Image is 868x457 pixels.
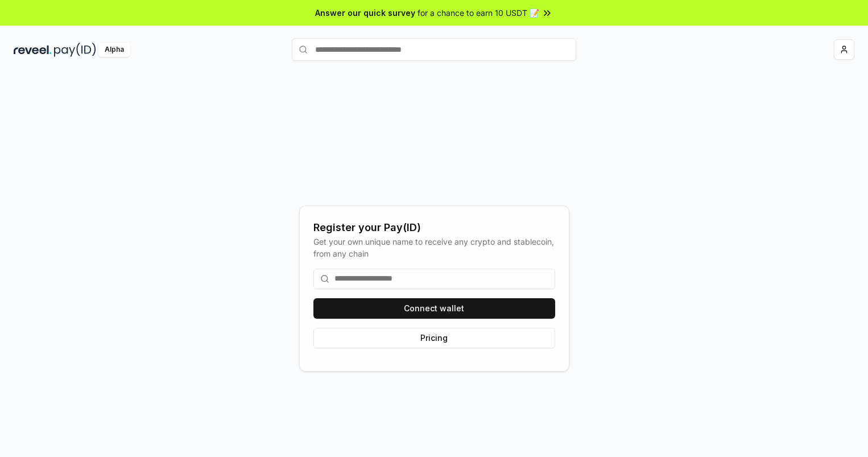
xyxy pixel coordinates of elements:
img: reveel_dark [14,43,52,57]
div: Register your Pay(ID) [313,220,555,236]
span: Answer our quick survey [315,7,415,19]
img: pay_id [54,43,96,57]
button: Connect wallet [313,298,555,319]
span: for a chance to earn 10 USDT 📝 [418,7,539,19]
button: Pricing [313,328,555,348]
div: Alpha [98,43,130,57]
div: Get your own unique name to receive any crypto and stablecoin, from any chain [313,236,555,260]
